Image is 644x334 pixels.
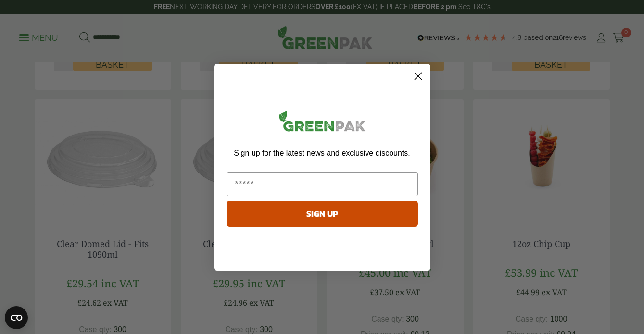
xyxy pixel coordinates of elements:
[227,107,418,139] img: greenpak_logo
[410,68,427,85] button: Close dialog
[227,172,418,196] input: Email
[227,201,418,227] button: SIGN UP
[234,149,410,157] span: Sign up for the latest news and exclusive discounts.
[5,306,28,329] button: Open CMP widget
